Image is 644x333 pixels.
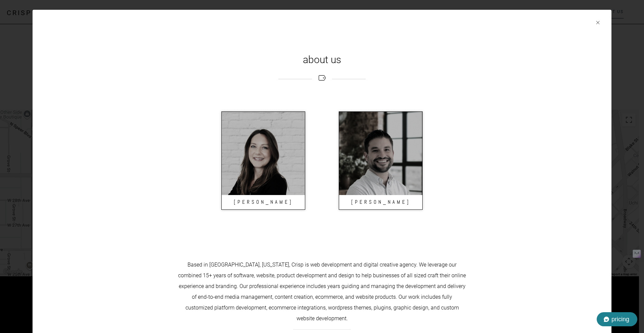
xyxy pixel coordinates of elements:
[178,259,466,324] p: Based in [GEOGRAPHIC_DATA], [US_STATE], Crisp is web development and digital creative agency. We ...
[339,112,422,195] img: Card image cap
[222,112,305,195] img: Card image cap
[222,198,305,206] h3: [PERSON_NAME]
[611,315,629,324] div: pricing
[589,15,606,32] button: Close
[339,198,422,206] h3: [PERSON_NAME]
[50,52,594,67] h3: about us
